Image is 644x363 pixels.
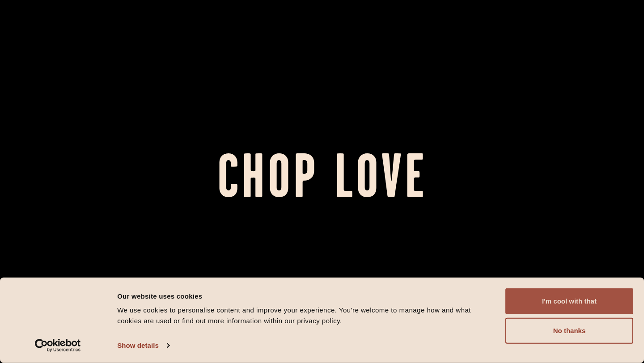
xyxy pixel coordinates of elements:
div: We use cookies to personalise content and improve your experience. You're welcome to manage how a... [117,305,495,326]
div: Our website uses cookies [117,291,495,301]
button: No thanks [505,318,633,344]
a: Usercentrics Cookiebot - opens in a new window [19,339,97,352]
a: Show details [117,339,169,352]
button: I'm cool with that [505,288,633,314]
